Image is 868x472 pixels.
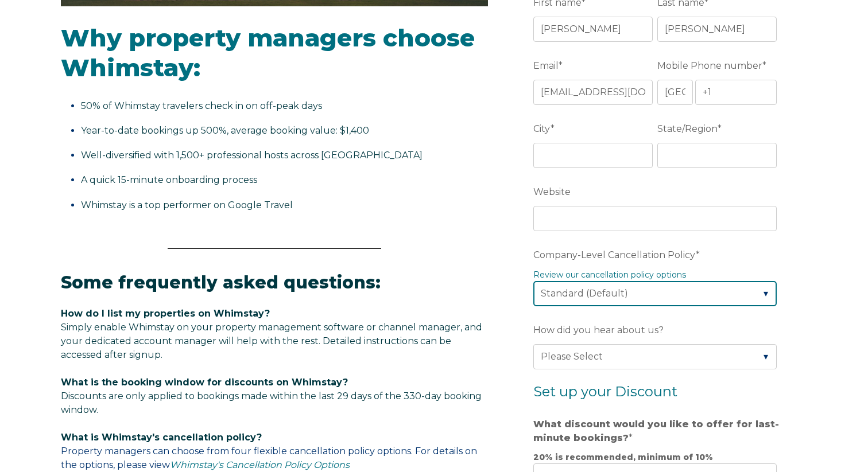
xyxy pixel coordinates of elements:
span: How did you hear about us? [533,321,664,339]
span: Website [533,183,571,201]
span: Set up your Discount [533,383,677,400]
span: Year-to-date bookings up 500%, average booking value: $1,400 [81,125,369,136]
strong: What discount would you like to offer for last-minute bookings? [533,419,779,443]
span: Why property managers choose Whimstay: [61,23,475,83]
span: Discounts are only applied to bookings made within the last 29 days of the 330-day booking window. [61,391,482,415]
p: Property managers can choose from four flexible cancellation policy options. For details on the o... [61,431,488,472]
span: State/Region [657,120,718,138]
span: What is the booking window for discounts on Whimstay? [61,377,348,388]
span: 50% of Whimstay travelers check in on off-peak days [81,100,322,111]
span: Mobile Phone number [657,57,762,75]
span: Email [533,57,559,75]
span: A quick 15-minute onboarding process [81,174,257,185]
span: What is Whimstay's cancellation policy? [61,432,262,443]
span: Well-diversified with 1,500+ professional hosts across [GEOGRAPHIC_DATA] [81,150,423,161]
span: City [533,120,551,138]
strong: 20% is recommended, minimum of 10% [533,452,713,462]
span: How do I list my properties on Whimstay? [61,308,270,319]
span: Whimstay is a top performer on Google Travel [81,200,293,210]
span: Simply enable Whimstay on your property management software or channel manager, and your dedicate... [61,322,482,360]
span: Some frequently asked questions: [61,272,381,293]
a: Review our cancellation policy options [533,270,686,280]
span: Company-Level Cancellation Policy [533,246,696,264]
a: Whimstay's Cancellation Policy Options [170,459,350,470]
